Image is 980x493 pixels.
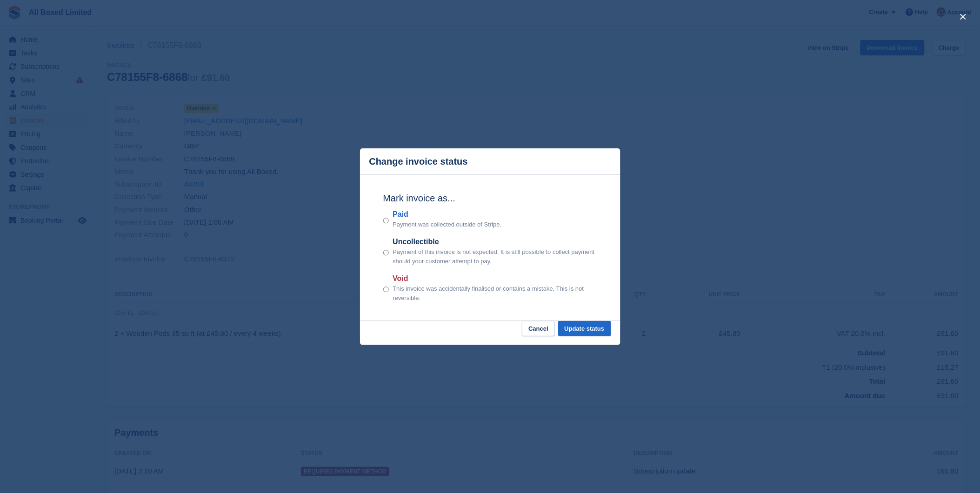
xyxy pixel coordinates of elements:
[369,156,468,167] p: Change invoice status
[558,321,611,336] button: Update status
[393,220,501,229] p: Payment was collected outside of Stripe.
[393,284,597,302] p: This invoice was accidentally finalised or contains a mistake. This is not reversible.
[393,273,597,284] label: Void
[956,9,971,24] button: close
[393,247,597,266] p: Payment of this invoice is not expected. It is still possible to collect payment should your cust...
[383,191,597,205] h2: Mark invoice as...
[393,209,501,220] label: Paid
[393,236,597,247] label: Uncollectible
[522,321,555,336] button: Cancel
